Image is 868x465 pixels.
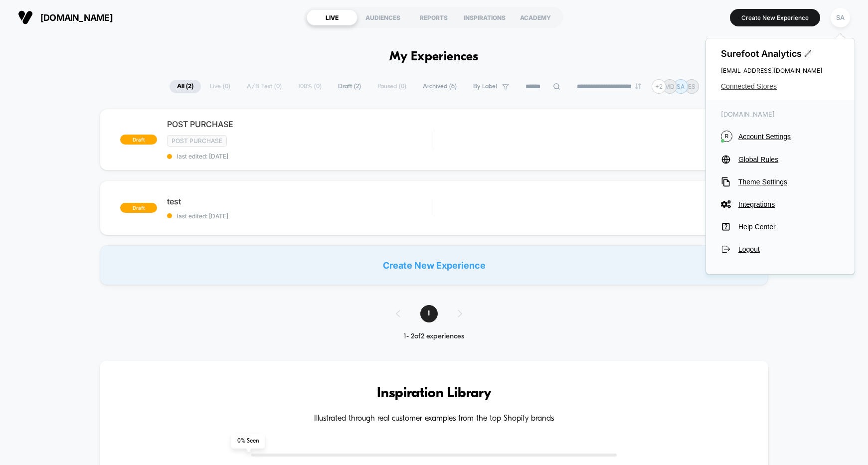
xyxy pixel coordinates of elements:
span: By Label [473,83,497,90]
span: [DOMAIN_NAME] [40,12,113,23]
div: INSPIRATIONS [459,9,510,25]
p: SA [677,83,685,90]
span: last edited: [DATE] [167,212,434,220]
div: REPORTS [408,9,459,25]
button: Connected Stores [721,82,840,90]
button: Theme Settings [721,177,840,187]
span: Draft ( 2 ) [331,80,368,93]
div: SA [831,8,850,27]
h4: Illustrated through real customer examples from the top Shopify brands [130,414,738,424]
span: Logout [738,245,840,253]
span: Theme Settings [738,178,840,186]
img: end [635,83,641,89]
div: LIVE [307,9,357,25]
i: R [721,131,732,142]
span: last edited: [DATE] [167,153,434,160]
div: Create New Experience [100,245,768,285]
div: 1 - 2 of 2 experiences [386,332,482,341]
span: test [167,196,434,206]
div: ACADEMY [510,9,561,25]
span: draft [120,135,157,145]
p: ES [688,83,695,90]
span: [EMAIL_ADDRESS][DOMAIN_NAME] [721,67,840,74]
span: Post Purchase [167,135,227,147]
span: Integrations [738,200,840,208]
button: Help Center [721,222,840,232]
span: Archived ( 6 ) [415,80,464,93]
span: [DOMAIN_NAME] [721,110,840,118]
span: Global Rules [738,155,840,163]
button: Integrations [721,199,840,209]
span: Account Settings [738,133,840,141]
button: Create New Experience [730,9,820,26]
div: + 2 [652,79,666,94]
h3: Inspiration Library [130,386,738,402]
span: 0 % Seen [231,434,265,449]
span: All ( 2 ) [170,80,201,93]
span: 1 [420,305,438,322]
button: Global Rules [721,155,840,164]
div: AUDIENCES [357,9,408,25]
span: draft [120,203,157,213]
img: Visually logo [18,10,33,25]
span: Surefoot Analytics [721,48,840,59]
button: SA [828,7,853,28]
button: RAccount Settings [721,131,840,142]
span: Help Center [738,223,840,231]
button: [DOMAIN_NAME] [15,9,116,25]
p: MD [665,83,675,90]
span: POST PURCHASE [167,119,434,129]
h1: My Experiences [389,50,479,64]
button: Logout [721,244,840,254]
